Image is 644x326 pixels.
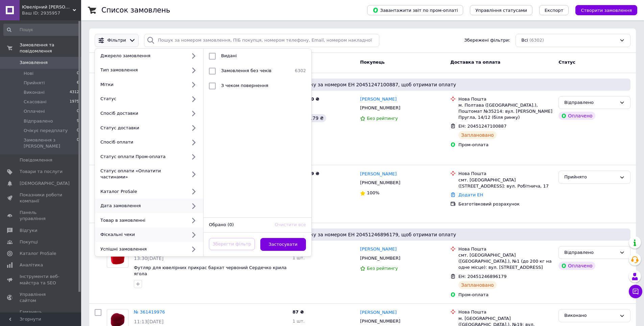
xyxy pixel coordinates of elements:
[458,177,553,189] div: смт. [GEOGRAPHIC_DATA] ([STREET_ADDRESS]: вул. Робітнича, 17
[367,116,398,121] span: Без рейтингу
[458,292,553,298] div: Пром-оплата
[24,118,53,124] span: Відправлено
[359,254,402,263] div: [PHONE_NUMBER]
[24,99,47,105] span: Скасовані
[134,256,164,261] span: 13:30[DATE]
[529,38,544,43] span: (6302)
[545,8,564,13] span: Експорт
[98,96,187,102] div: Статус
[98,189,187,195] div: Каталог ProSale
[464,37,510,44] span: Збережені фільтри:
[221,83,268,88] span: З чеком повернення
[539,5,569,15] button: Експорт
[221,53,237,58] span: Видані
[458,274,506,279] span: ЕН: 20451246896179
[360,171,397,177] a: [PERSON_NAME]
[77,128,79,134] span: 0
[107,246,128,268] a: Фото товару
[292,309,304,314] span: 87 ₴
[98,125,187,131] div: Статус доставки
[98,139,187,145] div: Спосіб оплати
[359,317,402,326] div: [PHONE_NUMBER]
[558,262,595,270] div: Оплачено
[98,110,187,116] div: Спосіб доставки
[77,137,79,149] span: 0
[20,169,63,175] span: Товари та послуги
[458,201,553,207] div: Безготівковий розрахунок
[558,60,575,65] span: Статус
[98,203,187,209] div: Дата замовлення
[359,178,402,187] div: [PHONE_NUMBER]
[98,67,187,73] div: Тип замовлення
[360,96,397,103] a: [PERSON_NAME]
[77,70,79,77] span: 0
[360,309,397,316] a: [PERSON_NAME]
[134,309,165,314] a: № 361419976
[367,266,398,271] span: Без рейтингу
[20,251,56,257] span: Каталог ProSale
[20,60,48,66] span: Замовлення
[458,102,553,121] div: м. Полтава ([GEOGRAPHIC_DATA].), Поштомат №35214: вул. [PERSON_NAME] Пругла, 14/12 (біля ринку)
[108,37,126,44] span: Фільтри
[367,5,463,15] button: Завантажити звіт по пром-оплаті
[20,157,52,163] span: Повідомлення
[98,246,187,252] div: Успішні замовлення
[20,42,81,54] span: Замовлення та повідомлення
[575,5,637,15] button: Створити замовлення
[475,8,527,13] span: Управління статусами
[458,142,553,148] div: Пром-оплата
[458,192,483,197] a: Додати ЕН
[458,131,497,139] div: Заплановано
[70,89,79,95] span: 4312
[97,231,628,238] span: Надішліть посилку за номером ЕН 20451246896179, щоб отримати оплату
[367,190,379,195] span: 100%
[20,227,37,234] span: Відгуки
[458,124,506,129] span: ЕН: 20451247100887
[360,246,397,253] a: [PERSON_NAME]
[629,285,642,298] button: Чат з покупцем
[206,222,272,228] div: Обрано (0)
[450,60,500,65] span: Доставка та оплата
[470,5,532,15] button: Управління статусами
[101,6,170,14] h1: Список замовлень
[292,319,305,324] span: 1 шт.
[70,99,79,105] span: 1975
[134,265,287,277] span: Футляр для ювелірних прикрас бархат червоний Сердечко крила ягола
[564,249,617,256] div: Відправлено
[20,210,63,222] span: Панель управління
[98,217,187,223] div: Товар в замовленні
[77,80,79,86] span: 6
[98,168,187,180] div: Статус оплати «Оплатити частинами»
[564,99,617,106] div: Відправлено
[98,82,187,88] div: Мітки
[107,246,128,267] img: Фото товару
[458,246,553,252] div: Нова Пошта
[558,112,595,120] div: Оплачено
[458,281,497,289] div: Заплановано
[3,24,80,36] input: Пошук
[144,34,379,47] input: Пошук за номером замовлення, ПІБ покупця, номером телефону, Email, номером накладної
[581,8,632,13] span: Створити замовлення
[24,89,45,95] span: Виконані
[458,171,553,177] div: Нова Пошта
[564,312,617,319] div: Виконано
[359,104,402,112] div: [PHONE_NUMBER]
[260,238,306,251] button: Застосувати
[24,137,77,149] span: Замовлення з [PERSON_NAME]
[77,118,79,124] span: 9
[24,80,45,86] span: Прийняті
[22,4,73,10] span: Ювелірний Дім Каштан
[521,37,528,44] span: Всі
[97,81,628,88] span: Надішліть посилку за номером ЕН 20451247100887, щоб отримати оплату
[292,255,305,260] span: 1 шт.
[98,154,187,160] div: Статус оплати Пром-оплата
[569,7,637,13] a: Створити замовлення
[564,174,617,181] div: Прийнято
[20,262,43,268] span: Аналітика
[20,309,63,321] span: Гаманець компанії
[295,68,306,74] span: 6302
[458,252,553,271] div: смт. [GEOGRAPHIC_DATA] ([GEOGRAPHIC_DATA].), №1 (до 200 кг на одне місце): вул. [STREET_ADDRESS]
[20,180,70,187] span: [DEMOGRAPHIC_DATA]
[20,274,63,286] span: Інструменти веб-майстра та SEO
[22,10,81,16] div: Ваш ID: 2935957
